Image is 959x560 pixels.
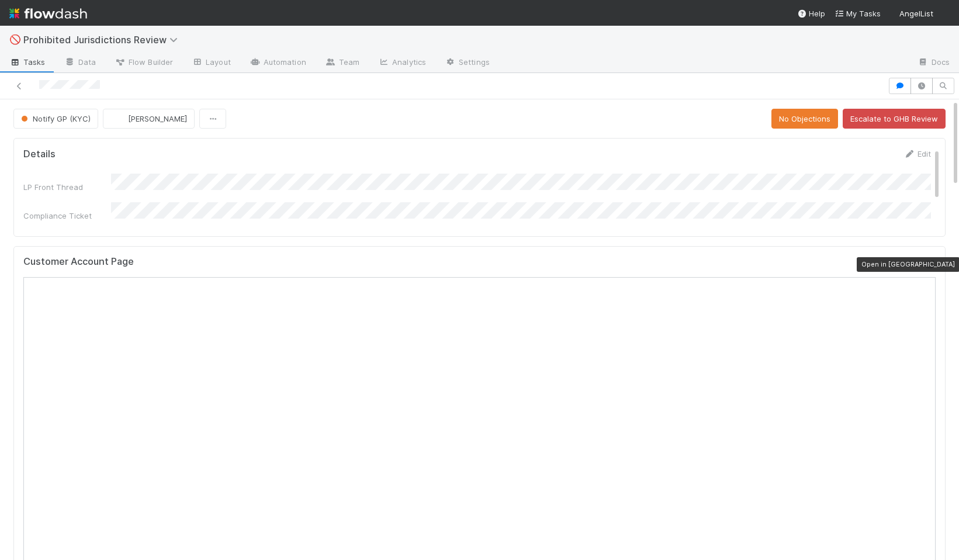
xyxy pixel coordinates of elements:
h5: Customer Account Page [23,256,134,268]
a: Automation [240,54,316,72]
h5: Details [23,148,56,160]
a: Layout [182,54,240,72]
a: My Tasks [835,8,881,19]
span: Prohibited Jurisdictions Review [23,34,184,46]
span: Flow Builder [115,56,173,68]
span: Notify GP (KYC) [19,114,91,123]
a: Flow Builder [105,54,182,72]
img: avatar_ec94f6e9-05c5-4d36-a6c8-d0cea77c3c29.png [113,113,124,125]
a: Edit [903,149,931,158]
button: Notify GP (KYC) [13,109,98,129]
button: [PERSON_NAME] [103,109,195,129]
span: My Tasks [835,9,881,18]
div: LP Front Thread [23,181,111,193]
img: logo-inverted-e16ddd16eac7371096b0.svg [9,4,87,23]
span: Tasks [9,56,46,68]
span: [PERSON_NAME] [128,114,187,123]
img: avatar_ec94f6e9-05c5-4d36-a6c8-d0cea77c3c29.png [938,8,950,20]
a: Docs [908,54,959,72]
span: AngelList [899,9,933,18]
button: Escalate to GHB Review [843,109,946,129]
a: Team [316,54,369,72]
span: 🚫 [9,34,21,44]
div: Help [797,8,825,19]
a: Analytics [369,54,435,72]
div: Compliance Ticket [23,210,111,222]
a: Settings [435,54,499,72]
button: No Objections [771,109,838,129]
a: Data [55,54,105,72]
